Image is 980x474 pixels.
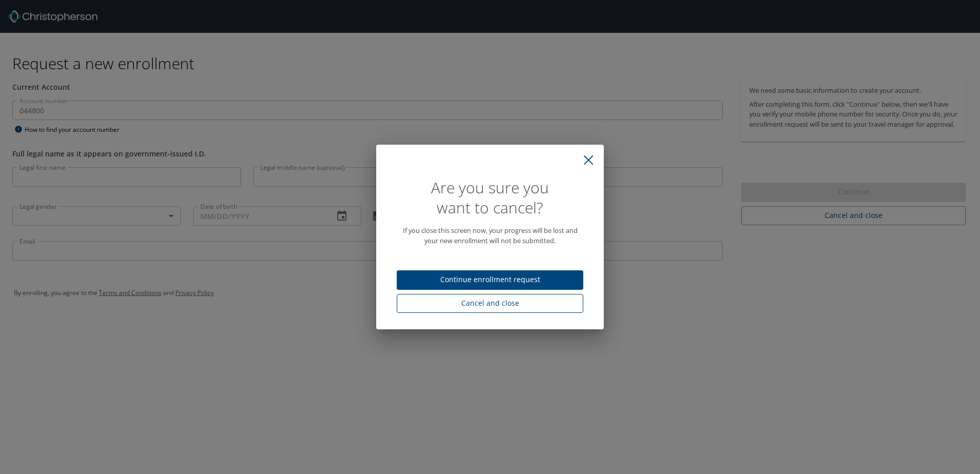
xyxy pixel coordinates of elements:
h1: Are you sure you want to cancel? [397,177,583,218]
span: Cancel and close [405,297,575,310]
button: Cancel and close [397,294,583,313]
button: Continue enrollment request [397,270,583,290]
span: Continue enrollment request [405,273,575,286]
button: close [577,149,600,171]
p: If you close this screen now, your progress will be lost and your new enrollment will not be subm... [397,226,583,245]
